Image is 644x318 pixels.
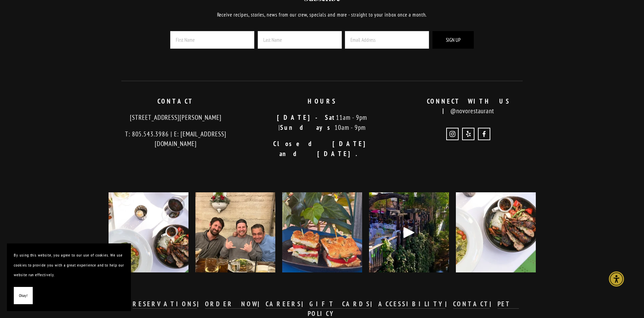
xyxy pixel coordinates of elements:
[370,300,378,308] strong: |
[7,243,131,311] section: Cookie banner
[19,291,28,301] span: Okay!
[453,300,490,309] a: CONTACT
[378,300,445,309] a: ACCESSIBILITY
[258,31,342,49] input: Last Name
[301,300,309,308] strong: |
[446,192,546,272] img: The countdown to holiday parties has begun! 🎉 Whether you&rsquo;re planning something cozy at Nov...
[462,128,474,140] a: Yelp
[309,300,371,308] strong: GIFT CARDS
[446,128,459,140] a: Instagram
[308,97,337,105] strong: HOURS
[266,300,301,309] a: CAREERS
[445,300,453,308] strong: |
[609,271,624,287] div: Accessibility Menu
[273,139,378,158] strong: Closed [DATE] and [DATE].
[277,113,336,122] strong: [DATE]-Sat
[77,192,219,272] img: Goodbye summer menu, hello fall!🍂 Stay tuned for the newest additions and refreshes coming on our...
[432,31,474,49] button: Sign Up
[151,11,493,19] p: Receive recipes, stories, news from our crew, specials and more - straight to your inbox once a m...
[280,123,335,132] strong: Sundays
[490,300,498,308] strong: |
[453,300,490,308] strong: CONTACT
[258,300,266,308] strong: |
[205,300,258,309] a: ORDER NOW
[133,300,197,309] a: RESERVATIONS
[266,300,301,308] strong: CAREERS
[401,224,417,241] div: Play
[478,128,490,140] a: Novo Restaurant and Lounge
[197,300,205,308] strong: |
[446,37,461,43] span: Sign Up
[109,129,243,149] p: T: 805.543.3986 | E: [EMAIL_ADDRESS][DOMAIN_NAME]
[170,31,254,49] input: First Name
[309,300,371,309] a: GIFT CARDS
[133,300,197,308] strong: RESERVATIONS
[14,287,33,305] button: Okay!
[157,97,194,105] strong: CONTACT
[179,192,292,272] img: So long, farewell, auf wiedersehen, goodbye - to our amazing Bar Manager &amp; Master Mixologist,...
[109,113,243,123] p: [STREET_ADDRESS][PERSON_NAME]
[427,97,518,115] strong: CONNECT WITH US |
[14,250,124,280] p: By using this website, you agree to our use of cookies. We use cookies to provide you with a grea...
[255,113,389,132] p: 11am - 9pm | 10am - 9pm
[401,96,536,116] p: @novorestaurant
[345,31,429,49] input: Email Address
[378,300,445,308] strong: ACCESSIBILITY
[205,300,258,308] strong: ORDER NOW
[282,182,362,282] img: One ingredient, two ways: fresh market tomatoes 🍅 Savor them in our Caprese, paired with mozzarel...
